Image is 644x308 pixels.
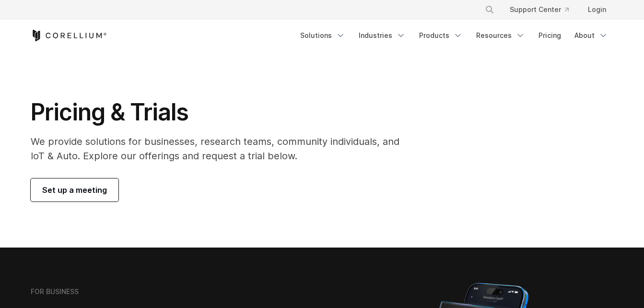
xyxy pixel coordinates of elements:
a: Support Center [502,1,576,18]
span: Set up a meeting [42,184,107,196]
a: Pricing [533,27,567,44]
a: Solutions [294,27,351,44]
a: Industries [353,27,411,44]
p: We provide solutions for businesses, research teams, community individuals, and IoT & Auto. Explo... [31,134,413,163]
a: Resources [470,27,531,44]
h1: Pricing & Trials [31,98,413,127]
a: Corellium Home [31,30,107,41]
a: Login [580,1,614,18]
a: Set up a meeting [31,178,118,201]
h6: FOR BUSINESS [31,287,79,296]
a: About [569,27,614,44]
div: Navigation Menu [473,1,614,18]
div: Navigation Menu [294,27,614,44]
a: Products [413,27,468,44]
button: Search [481,1,498,18]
